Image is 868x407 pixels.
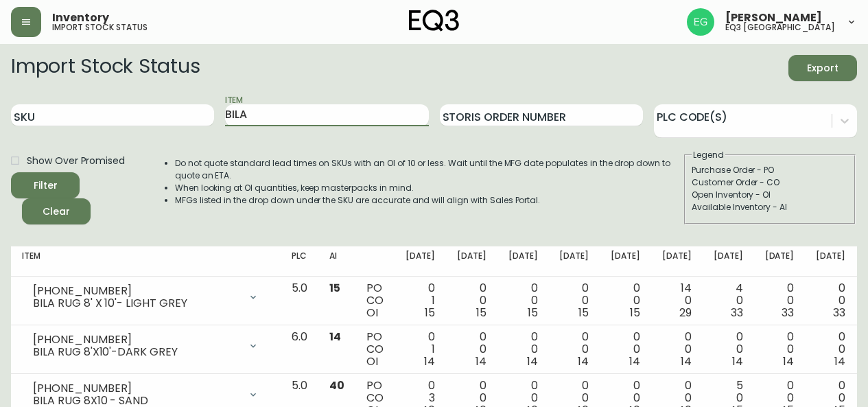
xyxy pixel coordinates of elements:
div: 0 0 [457,282,486,319]
div: 0 0 [611,331,640,368]
div: 14 0 [662,282,692,319]
span: 14 [578,353,589,369]
div: [PHONE_NUMBER]BILA RUG 8' X 10'- LIGHT GREY [22,282,270,312]
div: Purchase Order - PO [692,164,848,176]
div: 0 0 [765,282,795,319]
div: 0 0 [457,331,486,368]
div: 0 0 [559,282,589,319]
div: 0 0 [662,331,692,368]
span: 15 [528,305,538,321]
div: 0 1 [406,331,435,368]
div: PO CO [366,282,384,319]
span: 40 [329,377,344,393]
span: 15 [476,305,486,321]
span: 15 [329,280,340,296]
th: [DATE] [446,246,497,277]
th: [DATE] [703,246,754,277]
img: logo [409,10,460,32]
span: 15 [578,305,589,321]
div: Customer Order - CO [692,176,848,189]
div: BILA RUG 8X10 - SAND [33,395,239,407]
span: OI [366,353,378,369]
th: [DATE] [754,246,806,277]
img: db11c1629862fe82d63d0774b1b54d2b [687,8,714,36]
span: 33 [782,305,794,321]
h2: Import Stock Status [11,55,200,81]
th: [DATE] [395,246,446,277]
th: [DATE] [497,246,549,277]
div: Filter [34,177,58,194]
div: 0 0 [714,331,743,368]
span: Inventory [52,12,109,23]
span: Export [799,60,846,77]
span: 14 [476,353,486,369]
span: 14 [732,353,743,369]
div: 4 0 [714,282,743,319]
span: 14 [329,329,341,345]
th: [DATE] [651,246,703,277]
span: [PERSON_NAME] [725,12,822,23]
span: 14 [527,353,538,369]
li: Do not quote standard lead times on SKUs with an OI of 10 or less. Wait until the MFG date popula... [175,157,683,182]
th: [DATE] [600,246,651,277]
div: 0 0 [816,331,845,368]
span: 29 [679,305,692,321]
span: 14 [629,353,640,369]
div: Available Inventory - AI [692,201,848,213]
h5: import stock status [52,23,148,32]
div: BILA RUG 8' X 10'- LIGHT GREY [33,297,239,310]
span: 15 [425,305,435,321]
button: Export [788,55,857,81]
li: MFGs listed in the drop down under the SKU are accurate and will align with Sales Portal. [175,194,683,207]
div: 0 0 [611,282,640,319]
legend: Legend [692,149,725,161]
th: PLC [281,246,318,277]
span: 14 [783,353,794,369]
div: BILA RUG 8'X10'-DARK GREY [33,346,239,358]
th: [DATE] [548,246,600,277]
div: [PHONE_NUMBER] [33,382,239,395]
span: 14 [681,353,692,369]
span: 15 [630,305,640,321]
span: OI [366,305,378,321]
span: 14 [424,353,435,369]
div: 0 0 [508,331,538,368]
div: 0 0 [559,331,589,368]
span: Show Over Promised [27,154,125,168]
div: [PHONE_NUMBER]BILA RUG 8'X10'-DARK GREY [22,331,270,361]
span: 33 [833,305,845,321]
span: Clear [33,203,80,220]
span: 33 [731,305,743,321]
div: 0 1 [406,282,435,319]
div: [PHONE_NUMBER] [33,285,239,297]
th: [DATE] [805,246,856,277]
div: 0 0 [765,331,795,368]
div: Open Inventory - OI [692,189,848,201]
span: 14 [834,353,845,369]
button: Clear [22,198,91,224]
div: [PHONE_NUMBER] [33,334,239,346]
td: 5.0 [281,277,318,325]
h5: eq3 [GEOGRAPHIC_DATA] [725,23,835,32]
td: 6.0 [281,325,318,374]
th: AI [318,246,355,277]
li: When looking at OI quantities, keep masterpacks in mind. [175,182,683,194]
div: 0 0 [508,282,538,319]
th: Item [11,246,281,277]
div: PO CO [366,331,384,368]
div: 0 0 [816,282,845,319]
button: Filter [11,172,80,198]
